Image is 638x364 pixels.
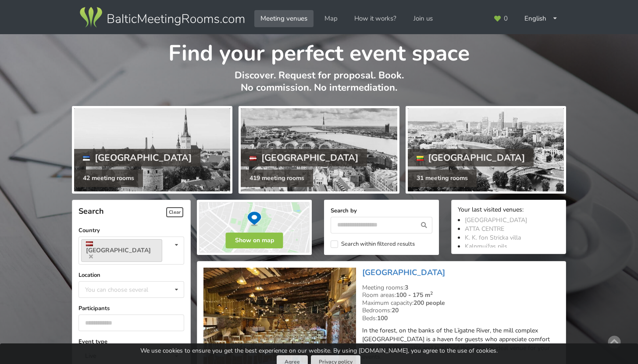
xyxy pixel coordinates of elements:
a: Kalnmuižas pils [465,242,507,251]
div: [GEOGRAPHIC_DATA] [408,149,534,166]
div: English [518,10,564,27]
div: Beds: [362,315,560,322]
span: 0 [504,15,508,22]
strong: 100 - 175 m [396,291,433,299]
a: [GEOGRAPHIC_DATA] [465,216,527,224]
a: Join us [407,10,439,27]
label: Country [78,226,184,235]
a: ATTA CENTRE [465,225,504,233]
strong: 200 people [413,299,445,307]
label: Location [78,271,184,279]
label: Search by [331,206,432,215]
div: Bedrooms: [362,307,560,315]
strong: 20 [392,306,399,315]
div: Room areas: [362,291,560,299]
button: Show on map [226,233,283,248]
a: How it works? [348,10,403,27]
div: [GEOGRAPHIC_DATA] [74,149,200,166]
label: Search within filtered results [331,240,415,248]
img: Show on map [197,200,312,255]
p: Discover. Request for proposal. Book. No commission. No intermediation. [72,69,566,103]
div: 31 meeting rooms [408,170,477,187]
label: Participants [78,304,184,313]
span: Clear [166,207,183,217]
span: Search [78,206,104,216]
strong: 3 [405,283,408,292]
a: [GEOGRAPHIC_DATA] [81,239,162,262]
div: Maximum capacity: [362,299,560,307]
a: [GEOGRAPHIC_DATA] 42 meeting rooms [72,106,232,194]
div: 419 meeting rooms [241,170,313,187]
div: [GEOGRAPHIC_DATA] [241,149,367,166]
a: Meeting venues [254,10,314,27]
h1: Find your perfect event space [72,34,566,67]
img: Baltic Meeting Rooms [78,5,246,30]
a: K. K. fon Stricka villa [465,233,521,242]
label: Event type [78,337,184,346]
p: In the forest, on the banks of the Līgatne River, the mill complex [GEOGRAPHIC_DATA] is a haven f... [362,326,560,361]
sup: 2 [430,290,433,297]
a: [GEOGRAPHIC_DATA] 31 meeting rooms [406,106,566,194]
div: Your last visited venues: [458,206,560,215]
a: [GEOGRAPHIC_DATA] 419 meeting rooms [239,106,399,194]
div: 42 meeting rooms [74,170,143,187]
div: You can choose several [83,284,168,294]
a: [GEOGRAPHIC_DATA] [362,267,445,278]
strong: 100 [377,314,388,322]
div: Meeting rooms: [362,284,560,292]
a: Map [318,10,344,27]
